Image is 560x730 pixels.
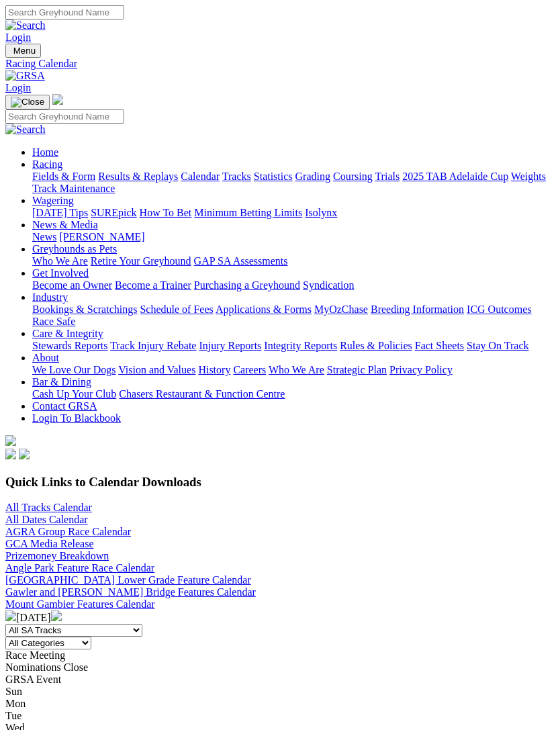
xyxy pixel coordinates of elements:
[32,158,62,170] a: Racing
[32,340,555,352] div: Care & Integrity
[5,82,31,93] a: Login
[91,207,136,218] a: SUREpick
[269,364,324,375] a: Who We Are
[198,364,230,375] a: History
[32,400,97,412] a: Contact GRSA
[32,171,95,182] a: Fields & Form
[327,364,387,375] a: Strategic Plan
[5,649,555,661] div: Race Meeting
[415,340,464,351] a: Fact Sheets
[194,207,302,218] a: Minimum Betting Limits
[32,316,75,327] a: Race Safe
[5,538,94,549] a: GCA Media Release
[32,304,137,315] a: Bookings & Scratchings
[32,207,88,218] a: [DATE] Tips
[5,661,555,674] div: Nominations Close
[32,376,91,387] a: Bar & Dining
[32,255,88,267] a: Who We Are
[32,146,58,158] a: Home
[59,231,144,242] a: [PERSON_NAME]
[5,574,251,586] a: [GEOGRAPHIC_DATA] Lower Grade Feature Calendar
[511,171,546,182] a: Weights
[5,70,45,82] img: GRSA
[5,5,124,19] input: Search
[467,304,531,315] a: ICG Outcomes
[5,586,256,598] a: Gawler and [PERSON_NAME] Bridge Features Calendar
[5,514,88,525] a: All Dates Calendar
[32,231,56,242] a: News
[5,674,555,686] div: GRSA Event
[32,219,98,230] a: News & Media
[5,475,555,490] h3: Quick Links to Calendar Downloads
[32,364,115,375] a: We Love Our Dogs
[110,340,196,351] a: Track Injury Rebate
[222,171,251,182] a: Tracks
[51,610,62,621] img: chevron-right-pager-white.svg
[5,44,41,58] button: Toggle navigation
[5,710,555,722] div: Tue
[199,340,261,351] a: Injury Reports
[254,171,293,182] a: Statistics
[32,340,107,351] a: Stewards Reports
[5,435,16,446] img: logo-grsa-white.png
[5,698,555,710] div: Mon
[11,97,44,107] img: Close
[119,388,285,400] a: Chasers Restaurant & Function Centre
[91,255,191,267] a: Retire Your Greyhound
[5,550,109,561] a: Prizemoney Breakdown
[295,171,330,182] a: Grading
[115,279,191,291] a: Become a Trainer
[5,598,155,610] a: Mount Gambier Features Calendar
[32,207,555,219] div: Wagering
[194,279,300,291] a: Purchasing a Greyhound
[32,171,555,195] div: Racing
[402,171,508,182] a: 2025 TAB Adelaide Cup
[314,304,368,315] a: MyOzChase
[32,412,121,424] a: Login To Blackbook
[216,304,312,315] a: Applications & Forms
[5,124,46,136] img: Search
[19,449,30,459] img: twitter.svg
[32,291,68,303] a: Industry
[5,32,31,43] a: Login
[371,304,464,315] a: Breeding Information
[467,340,528,351] a: Stay On Track
[32,183,115,194] a: Track Maintenance
[32,304,555,328] div: Industry
[32,195,74,206] a: Wagering
[32,352,59,363] a: About
[5,58,555,70] a: Racing Calendar
[5,502,92,513] a: All Tracks Calendar
[305,207,337,218] a: Isolynx
[5,19,46,32] img: Search
[5,610,555,624] div: [DATE]
[233,364,266,375] a: Careers
[32,231,555,243] div: News & Media
[32,255,555,267] div: Greyhounds as Pets
[140,207,192,218] a: How To Bet
[5,109,124,124] input: Search
[181,171,220,182] a: Calendar
[32,388,555,400] div: Bar & Dining
[5,562,154,574] a: Angle Park Feature Race Calendar
[140,304,213,315] a: Schedule of Fees
[5,686,555,698] div: Sun
[303,279,354,291] a: Syndication
[52,94,63,105] img: logo-grsa-white.png
[264,340,337,351] a: Integrity Reports
[32,267,89,279] a: Get Involved
[32,364,555,376] div: About
[32,279,112,291] a: Become an Owner
[32,388,116,400] a: Cash Up Your Club
[5,449,16,459] img: facebook.svg
[32,279,555,291] div: Get Involved
[389,364,453,375] a: Privacy Policy
[333,171,373,182] a: Coursing
[13,46,36,56] span: Menu
[340,340,412,351] a: Rules & Policies
[32,328,103,339] a: Care & Integrity
[118,364,195,375] a: Vision and Values
[32,243,117,255] a: Greyhounds as Pets
[5,95,50,109] button: Toggle navigation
